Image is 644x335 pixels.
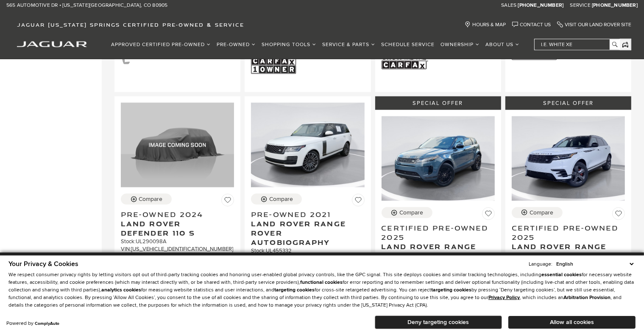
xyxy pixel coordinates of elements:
[121,219,228,238] span: Land Rover Defender 110 S
[482,37,522,52] a: About Us
[139,195,163,203] div: Compare
[508,316,636,329] button: Allow all cookies
[563,294,611,301] strong: Arbitration Provision
[274,287,315,293] strong: targeting cookies
[352,194,365,210] button: Save Vehicle
[512,207,563,218] button: Compare Vehicle
[512,22,551,28] a: Contact Us
[8,271,636,309] p: We respect consumer privacy rights by letting visitors opt out of third-party tracking cookies an...
[101,287,141,293] strong: analytics cookies
[251,194,302,205] button: Compare Vehicle
[612,207,625,223] button: Save Vehicle
[482,207,495,223] button: Save Vehicle
[8,260,78,268] span: Your Privacy & Cookies
[108,37,214,52] a: Approved Certified Pre-Owned
[13,22,248,28] a: Jaguar [US_STATE] Springs Certified Pre-Owned & Service
[251,103,364,187] img: 2021 Land Rover Range Rover Autobiography
[17,41,87,47] img: Jaguar
[214,37,259,52] a: Pre-Owned
[438,37,482,52] a: Ownership
[530,209,553,217] div: Compare
[375,316,502,329] button: Deny targeting cookies
[570,2,591,8] span: Service
[541,272,582,278] strong: essential cookies
[378,37,438,52] a: Schedule Service
[382,223,495,261] a: Certified Pre-Owned 2025Land Rover Range Rover Evoque S
[375,96,501,110] div: Special Offer
[382,242,488,261] span: Land Rover Range Rover Evoque S
[121,245,234,253] div: VIN: [US_VEHICLE_IDENTIFICATION_NUMBER]
[300,279,343,286] strong: functional cookies
[121,55,131,62] span: Leather Seats
[512,242,619,270] span: Land Rover Range Rover Velar Dynamic SE
[251,219,358,247] span: Land Rover Range Rover Autobiography
[512,116,625,201] img: 2025 Land Rover Range Rover Velar Dynamic SE
[488,294,520,301] a: Privacy Policy
[121,238,234,245] div: Stock : UL290098A
[121,194,172,205] button: Compare Vehicle
[382,116,495,201] img: 2025 Land Rover Range Rover Evoque S
[592,2,638,9] a: [PHONE_NUMBER]
[221,194,234,210] button: Save Vehicle
[382,223,488,242] span: Certified Pre-Owned 2025
[251,46,298,77] img: Show Me the CARFAX 1-Owner Badge
[35,321,59,326] a: ComplyAuto
[382,207,432,218] button: Compare Vehicle
[259,37,319,52] a: Shopping Tools
[501,2,516,8] span: Sales
[269,195,293,203] div: Compare
[108,37,522,52] nav: Main Navigation
[251,210,364,247] a: Pre-Owned 2021Land Rover Range Rover Autobiography
[121,210,228,219] span: Pre-Owned 2024
[512,223,625,270] a: Certified Pre-Owned 2025Land Rover Range Rover Velar Dynamic SE
[251,247,364,255] div: Stock : UL455332
[121,210,234,238] a: Pre-Owned 2024Land Rover Defender 110 S
[17,40,87,47] a: jaguar
[251,210,358,219] span: Pre-Owned 2021
[121,103,234,187] img: 2024 Land Rover Defender 110 S
[319,37,378,52] a: Service & Parts
[17,22,244,28] span: Jaguar [US_STATE] Springs Certified Pre-Owned & Service
[6,321,59,326] div: Powered by
[554,260,636,268] select: Language Select
[512,223,619,242] span: Certified Pre-Owned 2025
[535,39,619,50] input: i.e. White XE
[6,2,167,9] a: 565 Automotive Dr • [US_STATE][GEOGRAPHIC_DATA], CO 80905
[557,22,631,28] a: Visit Our Land Rover Site
[399,209,423,217] div: Compare
[529,262,552,267] div: Language:
[431,287,471,293] strong: targeting cookies
[465,22,506,28] a: Hours & Map
[518,2,564,9] a: [PHONE_NUMBER]
[382,46,428,77] img: Show Me the CARFAX Badge
[505,96,631,110] div: Special Offer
